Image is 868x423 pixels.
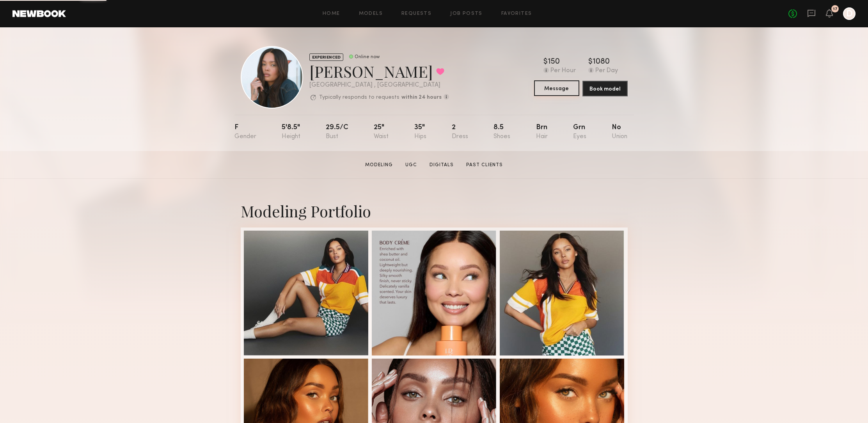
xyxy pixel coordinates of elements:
[843,7,856,20] a: D
[593,58,610,66] div: 1080
[282,124,300,140] div: 5'8.5"
[463,162,506,169] a: Past Clients
[414,124,426,140] div: 35"
[241,201,628,221] div: Modeling Portfolio
[426,162,457,169] a: Digitals
[582,81,628,96] button: Book model
[493,124,510,140] div: 8.5
[309,53,343,61] div: EXPERIENCED
[534,80,579,96] button: Message
[374,124,389,140] div: 25"
[452,124,468,140] div: 2
[234,124,256,140] div: F
[833,7,838,11] div: 17
[612,124,627,140] div: No
[401,11,431,16] a: Requests
[450,11,483,16] a: Job Posts
[401,95,442,100] b: within 24 hours
[309,61,449,82] div: [PERSON_NAME]
[362,162,396,169] a: Modeling
[543,58,548,66] div: $
[402,162,420,169] a: UGC
[548,58,560,66] div: 150
[319,95,399,100] p: Typically responds to requests
[501,11,532,16] a: Favorites
[355,55,380,60] div: Online now
[595,68,618,75] div: Per Day
[550,68,576,75] div: Per Hour
[326,124,348,140] div: 29.5/c
[588,58,593,66] div: $
[323,11,340,16] a: Home
[573,124,586,140] div: Grn
[359,11,383,16] a: Models
[536,124,548,140] div: Brn
[309,82,449,89] div: [GEOGRAPHIC_DATA] , [GEOGRAPHIC_DATA]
